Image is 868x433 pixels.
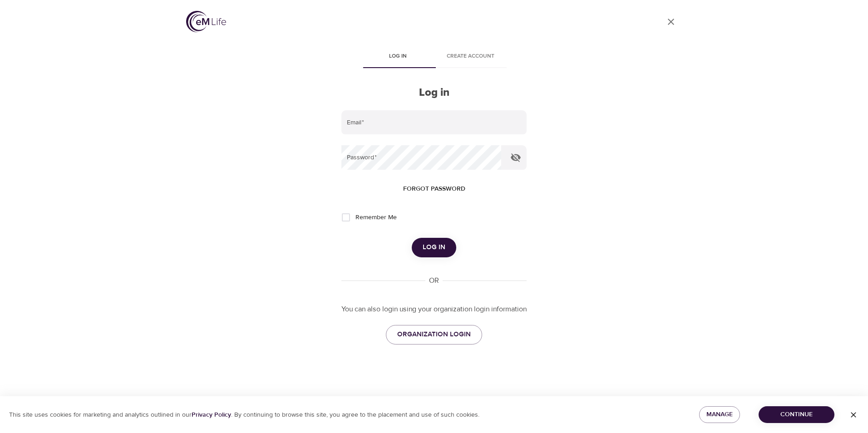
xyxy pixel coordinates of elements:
span: Log in [423,241,445,253]
span: Log in [367,52,429,61]
img: logo [186,11,226,32]
span: ORGANIZATION LOGIN [397,329,471,340]
p: You can also login using your organization login information [341,304,527,315]
button: Manage [699,406,740,423]
div: OR [425,276,443,286]
span: Manage [706,409,733,420]
span: Create account [439,52,501,61]
h2: Log in [341,86,527,99]
div: disabled tabs example [341,46,527,68]
button: Forgot password [399,181,469,197]
a: close [660,11,682,33]
button: Log in [412,238,456,257]
span: Continue [766,409,827,420]
span: Remember Me [355,213,397,222]
a: ORGANIZATION LOGIN [386,325,482,344]
a: Privacy Policy [192,411,231,419]
button: Continue [759,406,834,423]
span: Forgot password [403,183,465,195]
